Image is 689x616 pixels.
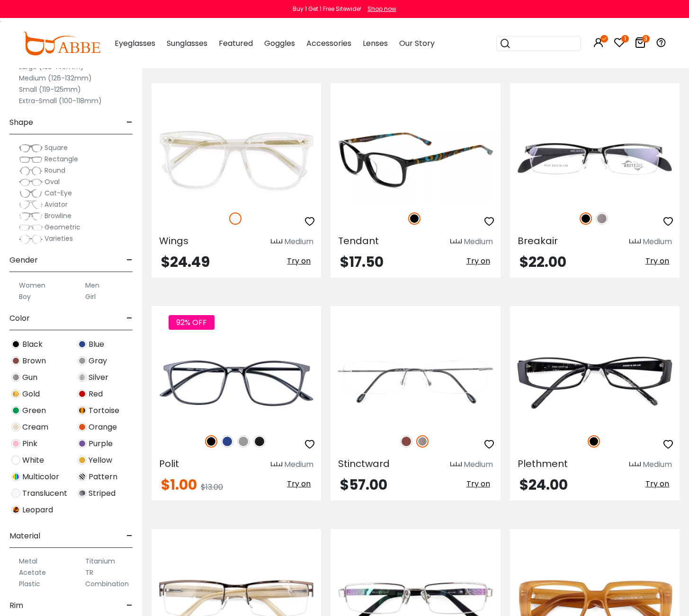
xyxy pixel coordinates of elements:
[338,234,379,247] span: Tendant
[45,222,81,232] span: Geometric
[169,315,215,330] span: 92% OFF
[518,457,568,470] span: Plethment
[19,280,45,291] label: Women
[19,578,40,590] label: Plastic
[519,252,566,272] span: $22.00
[416,435,429,448] img: Gun
[152,117,321,202] img: Translucent Wings - ,Universal Bridge Fit
[45,154,78,164] span: Rectangle
[11,456,20,465] img: White
[588,435,600,448] img: Black
[126,525,133,547] span: -
[22,504,53,516] span: Leopard
[78,439,87,448] img: Purple
[331,117,500,202] img: Black Tendant - Acetate ,Universal Bridge Fit
[367,5,396,13] div: Shop now
[22,372,37,383] span: Gun
[643,459,672,470] div: Medium
[643,236,672,247] div: Medium
[89,455,112,466] span: Yellow
[400,435,412,448] img: Brown
[629,461,641,468] img: size ruler
[85,578,129,590] label: Combination
[340,475,387,495] span: $57.00
[363,38,388,49] span: Lenses
[331,340,500,425] img: Gun Stinctward - Titanium ,Adjust Nose Pads
[464,459,493,470] div: Medium
[78,340,87,349] img: Blue
[45,177,60,186] span: Oval
[293,5,361,13] div: Buy 1 Get 1 Free Sitewide!
[11,439,20,448] img: Pink
[45,188,72,198] span: Cat-Eye
[580,212,592,225] img: Black
[253,435,266,448] img: Matte Black
[45,211,72,220] span: Browline
[450,238,462,246] img: size ruler
[45,166,65,175] span: Round
[22,471,59,483] span: Multicolor
[19,189,43,198] img: Cat-Eye.png
[510,340,680,425] a: Black Plethment - Acetate,Metal ,Adjust Nose Pads
[11,340,20,349] img: Black
[9,525,40,547] span: Material
[19,234,43,244] img: Varieties.png
[89,471,117,483] span: Pattern
[19,291,31,302] label: Boy
[284,255,313,267] button: Try on
[11,505,20,514] img: Leopard
[19,155,43,164] img: Rectangle.png
[161,252,210,272] span: $24.49
[22,355,46,367] span: Brown
[126,249,133,272] span: -
[340,252,384,272] span: $17.50
[45,234,73,243] span: Varieties
[22,339,43,350] span: Black
[399,38,435,49] span: Our Story
[643,255,672,267] button: Try on
[19,177,43,187] img: Oval.png
[167,38,207,49] span: Sunglasses
[464,255,493,267] button: Try on
[518,234,558,247] span: Breakair
[11,373,20,382] img: Gun
[23,32,100,55] img: abbeglasses.com
[89,388,103,400] span: Red
[89,339,104,350] span: Blue
[450,461,462,468] img: size ruler
[78,472,87,481] img: Pattern
[19,95,102,106] label: Extra-Small (100-118mm)
[78,406,87,415] img: Tortoise
[19,211,43,221] img: Browline.png
[11,389,20,398] img: Gold
[89,355,107,367] span: Gray
[229,212,242,225] img: Translucent
[85,280,99,291] label: Men
[78,456,87,465] img: Yellow
[89,372,108,383] span: Silver
[126,111,133,134] span: -
[45,143,68,152] span: Square
[614,39,625,50] a: 1
[161,475,197,495] span: $1.00
[287,478,311,489] span: Try on
[264,38,295,49] span: Goggles
[78,356,87,365] img: Gray
[19,223,43,232] img: Geometric.png
[629,238,641,246] img: size ruler
[126,307,133,330] span: -
[201,482,223,493] span: $13.00
[19,200,43,210] img: Aviator.png
[9,249,38,272] span: Gender
[152,340,321,425] img: Black Polit - TR ,Universal Bridge Fit
[519,475,568,495] span: $24.00
[85,291,96,302] label: Girl
[159,234,188,247] span: Wings
[284,478,313,490] button: Try on
[596,212,608,225] img: Gun
[89,422,117,433] span: Orange
[89,488,116,499] span: Striped
[642,35,650,43] i: 3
